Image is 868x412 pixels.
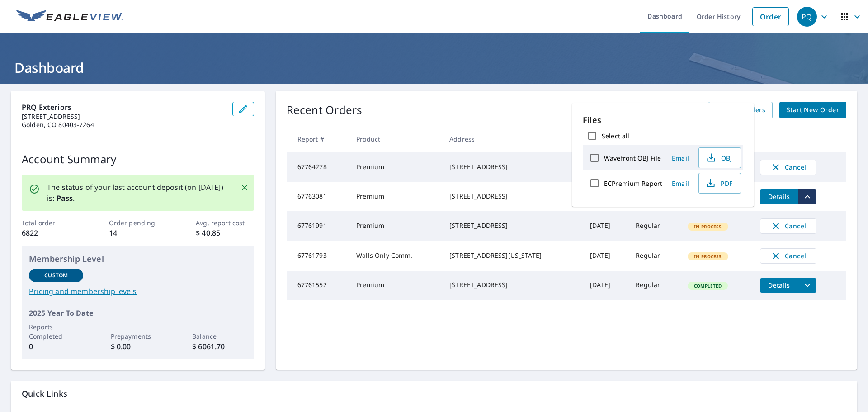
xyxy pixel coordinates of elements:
p: Quick Links [22,388,846,399]
div: [STREET_ADDRESS] [449,162,576,171]
img: EV Logo [16,10,123,24]
a: Start New Order [779,102,846,118]
span: In Process [689,253,727,260]
p: Balance [192,331,246,341]
p: Total order [22,218,80,227]
p: Files [583,114,743,126]
button: filesDropdownBtn-67761552 [798,278,816,293]
p: Account Summary [22,151,254,167]
span: Details [765,192,793,201]
td: Premium [349,211,442,241]
td: Premium [349,152,442,182]
span: Cancel [769,221,807,232]
p: $ 6061.70 [192,341,246,352]
p: Recent Orders [287,102,363,118]
th: Address [442,126,583,152]
td: [DATE] [583,241,628,271]
td: [DATE] [583,271,628,300]
button: Cancel [760,248,816,264]
div: [STREET_ADDRESS][US_STATE] [449,251,576,260]
td: 67761991 [287,211,349,241]
td: Regular [628,211,680,241]
td: 67761793 [287,241,349,271]
td: 67764278 [287,152,349,182]
td: Walls Only Comm. [349,241,442,271]
p: Prepayments [111,331,165,341]
button: Email [666,151,695,165]
td: 67761552 [287,271,349,300]
span: Start New Order [787,104,839,116]
td: Regular [628,271,680,300]
a: Order [752,7,789,26]
button: filesDropdownBtn-67763081 [798,189,816,204]
div: [STREET_ADDRESS] [449,280,576,289]
span: Completed [689,283,727,289]
p: Order pending [109,218,167,227]
button: Close [239,182,250,194]
p: The status of your last account deposit (on [DATE]) is: . [47,182,230,204]
label: Select all [602,132,629,140]
div: [STREET_ADDRESS] [449,192,576,201]
span: In Process [689,223,727,230]
p: Avg. report cost [196,218,254,227]
a: Pricing and membership levels [29,286,247,297]
td: Regular [628,241,680,271]
button: detailsBtn-67763081 [760,189,798,204]
span: Cancel [769,251,807,261]
p: PRQ Exteriors [22,102,225,113]
span: Cancel [769,162,807,173]
span: Details [765,281,793,289]
div: [STREET_ADDRESS] [449,221,576,230]
span: Email [670,154,691,162]
label: ECPremium Report [604,179,662,188]
th: Product [349,126,442,152]
button: OBJ [698,147,741,168]
b: Pass [57,193,73,203]
p: [STREET_ADDRESS] [22,113,225,121]
label: Wavefront OBJ File [604,154,661,162]
button: detailsBtn-67761552 [760,278,798,293]
p: 0 [29,341,83,352]
button: Cancel [760,160,816,175]
div: PQ [797,7,817,27]
span: PDF [704,178,733,189]
p: Golden, CO 80403-7264 [22,121,225,129]
p: $ 40.85 [196,227,254,238]
button: Email [666,176,695,190]
h1: Dashboard [11,58,857,77]
button: PDF [698,173,741,194]
p: 6822 [22,227,80,238]
a: View All Orders [708,102,773,118]
th: Report # [287,126,349,152]
td: 67763081 [287,182,349,211]
span: OBJ [704,152,733,163]
td: Premium [349,182,442,211]
p: 14 [109,227,167,238]
p: $ 0.00 [111,341,165,352]
span: Email [670,179,691,188]
p: Custom [44,271,68,279]
p: Membership Level [29,253,247,265]
td: Premium [349,271,442,300]
p: Reports Completed [29,322,83,341]
p: 2025 Year To Date [29,308,247,318]
td: [DATE] [583,211,628,241]
button: Cancel [760,218,816,234]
